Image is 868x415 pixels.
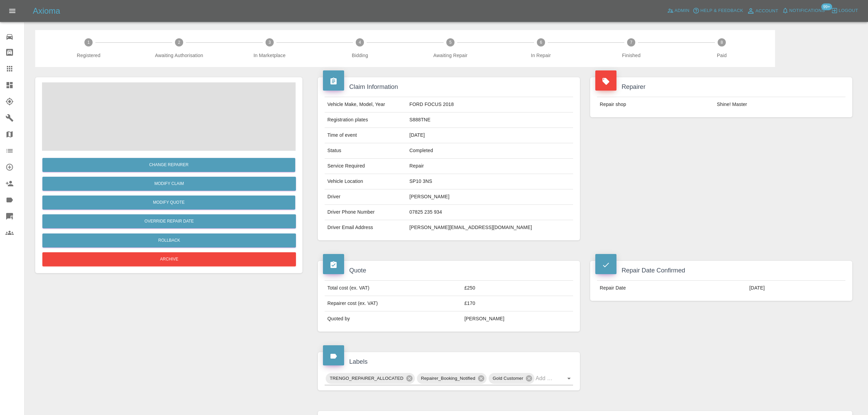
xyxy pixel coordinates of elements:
a: Admin [665,5,691,16]
h4: Claim Information [323,82,575,92]
td: [DATE] [407,128,573,143]
td: Repair Date [597,281,747,296]
td: Total cost (ex. VAT) [325,281,462,296]
span: Gold Customer [489,374,527,382]
text: 5 [449,40,452,45]
td: Service Required [325,159,407,174]
span: Account [756,7,778,15]
text: 6 [540,40,542,45]
h4: Labels [323,357,575,366]
text: 8 [721,40,723,45]
td: FORD FOCUS 2018 [407,97,573,112]
td: £170 [462,296,573,311]
span: Registered [46,52,131,59]
button: Modify Quote [42,196,295,210]
a: Modify Claim [42,177,296,191]
span: Paid [679,52,764,59]
td: Status [325,143,407,159]
span: Finished [589,52,674,59]
button: Notifications [780,5,827,16]
text: 4 [359,40,361,45]
span: Awaiting Authorisation [137,52,222,59]
span: Notifications [789,7,825,15]
td: Driver Email Address [325,220,407,235]
td: Shine! Master [714,97,845,112]
td: Repairer cost (ex. VAT) [325,296,462,311]
td: 07825 235 934 [407,205,573,220]
button: Help & Feedback [691,5,745,16]
span: Admin [675,7,690,15]
span: Bidding [317,52,403,59]
td: [PERSON_NAME][EMAIL_ADDRESS][DOMAIN_NAME] [407,220,573,235]
button: Archive [42,252,296,266]
text: 7 [630,40,633,45]
div: Gold Customer [489,373,534,384]
td: Completed [407,143,573,159]
button: Override Repair Date [42,214,296,228]
h4: Repair Date Confirmed [595,266,847,275]
td: SP10 3NS [407,174,573,189]
td: Time of event [325,128,407,143]
button: Logout [829,5,860,16]
td: S888TNE [407,112,573,128]
button: Change Repairer [42,158,295,172]
span: Repairer_Booking_Notified [417,374,479,382]
a: Account [745,5,780,16]
td: £250 [462,281,573,296]
td: Driver Phone Number [325,205,407,220]
button: Open drawer [4,3,21,19]
span: 99+ [821,3,832,10]
span: In Repair [498,52,583,59]
text: 3 [268,40,271,45]
td: Vehicle Make, Model, Year [325,97,407,112]
input: Add label [535,373,554,384]
span: In Marketplace [227,52,312,59]
td: [DATE] [747,281,845,296]
td: Repair shop [597,97,714,112]
h5: Axioma [33,5,60,16]
td: Repair [407,159,573,174]
div: TRENGO_REPAIRER_ALLOCATED [326,373,415,384]
span: Help & Feedback [700,7,743,15]
td: Vehicle Location [325,174,407,189]
span: Logout [839,7,858,15]
h4: Repairer [595,82,847,92]
button: Open [564,374,574,383]
span: Awaiting Repair [408,52,493,59]
td: [PERSON_NAME] [407,189,573,205]
td: Driver [325,189,407,205]
td: [PERSON_NAME] [462,311,573,326]
td: Quoted by [325,311,462,326]
h4: Quote [323,266,575,275]
button: Rollback [42,233,296,247]
text: 1 [87,40,90,45]
div: Repairer_Booking_Notified [417,373,487,384]
span: TRENGO_REPAIRER_ALLOCATED [326,374,408,382]
td: Registration plates [325,112,407,128]
text: 2 [178,40,180,45]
